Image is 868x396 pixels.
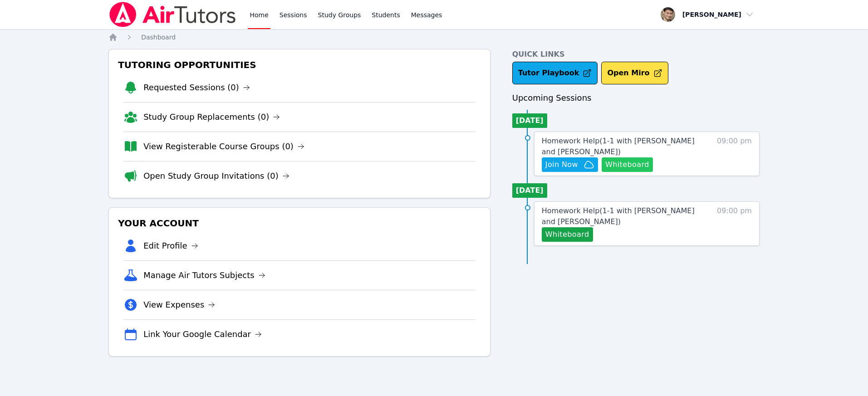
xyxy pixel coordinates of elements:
[542,206,695,226] span: Homework Help ( 1-1 with [PERSON_NAME] and [PERSON_NAME] )
[141,34,176,41] span: Dashboard
[545,159,578,170] span: Join Now
[512,183,547,198] li: [DATE]
[512,49,760,60] h4: Quick Links
[143,170,289,182] a: Open Study Group Invitations (0)
[116,215,483,231] h3: Your Account
[542,205,699,227] a: Homework Help(1-1 with [PERSON_NAME] and [PERSON_NAME])
[143,240,198,252] a: Edit Profile
[512,92,760,104] h3: Upcoming Sessions
[143,298,215,311] a: View Expenses
[717,136,752,172] span: 09:00 pm
[116,57,483,73] h3: Tutoring Opportunities
[143,140,304,153] a: View Registerable Course Groups (0)
[717,205,752,242] span: 09:00 pm
[542,136,699,157] a: Homework Help(1-1 with [PERSON_NAME] and [PERSON_NAME])
[411,10,442,20] span: Messages
[143,328,262,341] a: Link Your Google Calendar
[143,111,280,123] a: Study Group Replacements (0)
[143,269,265,282] a: Manage Air Tutors Subjects
[512,113,547,128] li: [DATE]
[143,81,250,94] a: Requested Sessions (0)
[141,33,176,42] a: Dashboard
[512,62,598,84] a: Tutor Playbook
[542,227,593,242] button: Whiteboard
[602,157,653,172] button: Whiteboard
[601,62,668,84] button: Open Miro
[108,2,237,27] img: Air Tutors
[108,33,760,42] nav: Breadcrumb
[542,157,598,172] button: Join Now
[542,137,695,156] span: Homework Help ( 1-1 with [PERSON_NAME] and [PERSON_NAME] )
